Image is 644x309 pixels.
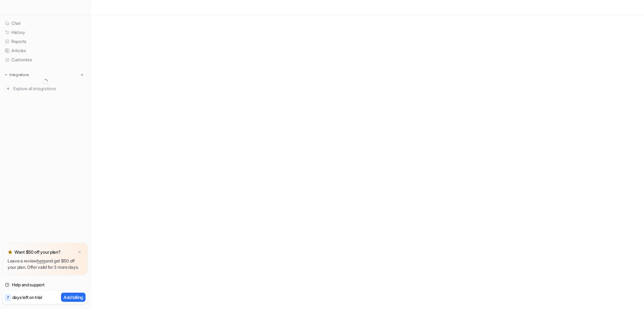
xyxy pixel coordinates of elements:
[80,73,84,77] img: menu_add.svg
[3,280,88,289] a: Help and support
[37,258,46,263] a: here
[3,37,88,46] a: Reports
[3,55,88,64] a: Customize
[12,294,42,301] p: days left on trial
[64,294,83,301] p: Add billing
[78,250,81,254] img: x
[14,249,61,255] p: Want $50 off your plan?
[3,84,88,93] a: Explore all integrations
[7,295,9,301] p: 7
[4,73,8,77] img: expand menu
[13,84,85,94] span: Explore all integrations
[8,250,13,255] img: star
[3,28,88,37] a: History
[3,72,31,78] button: Integrations
[61,293,86,302] button: Add billing
[9,72,29,77] p: Integrations
[8,258,83,270] p: Leave a review and get $50 off your plan. Offer valid for 3 more days.
[5,86,11,92] img: explore all integrations
[3,46,88,55] a: Articles
[3,19,88,28] a: Chat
